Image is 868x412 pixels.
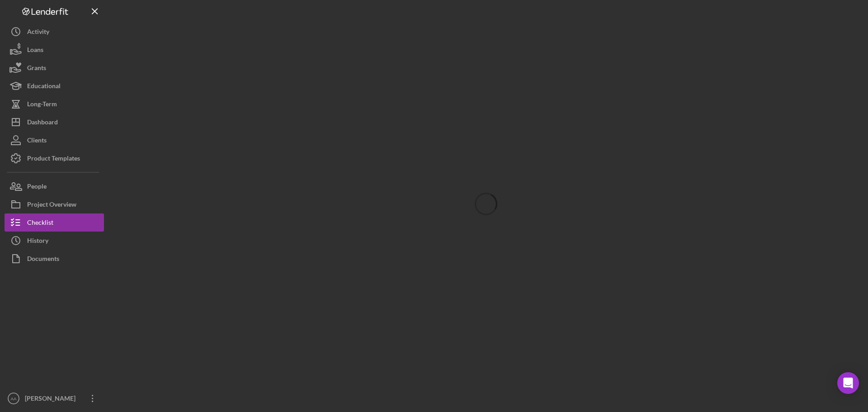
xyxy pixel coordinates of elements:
button: Dashboard [5,113,104,131]
button: Grants [5,59,104,77]
div: Clients [27,131,47,152]
button: Activity [5,23,104,41]
button: Checklist [5,213,104,232]
div: [PERSON_NAME] [23,389,81,410]
div: Open Intercom Messenger [837,372,859,394]
button: Documents [5,250,104,268]
div: Product Templates [27,149,80,170]
div: Activity [27,23,49,43]
button: Loans [5,41,104,59]
button: History [5,232,104,250]
div: History [27,232,48,252]
div: Loans [27,41,43,61]
button: AA[PERSON_NAME] [5,389,104,407]
div: Project Overview [27,195,76,216]
div: People [27,177,47,198]
button: People [5,177,104,195]
text: AA [11,396,17,401]
div: Long-Term [27,95,57,115]
div: Checklist [27,213,53,234]
div: Grants [27,59,46,79]
button: Educational [5,77,104,95]
div: Dashboard [27,113,58,133]
button: Long-Term [5,95,104,113]
button: Clients [5,131,104,149]
button: Project Overview [5,195,104,213]
button: Product Templates [5,149,104,167]
div: Educational [27,77,61,97]
div: Documents [27,250,59,270]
